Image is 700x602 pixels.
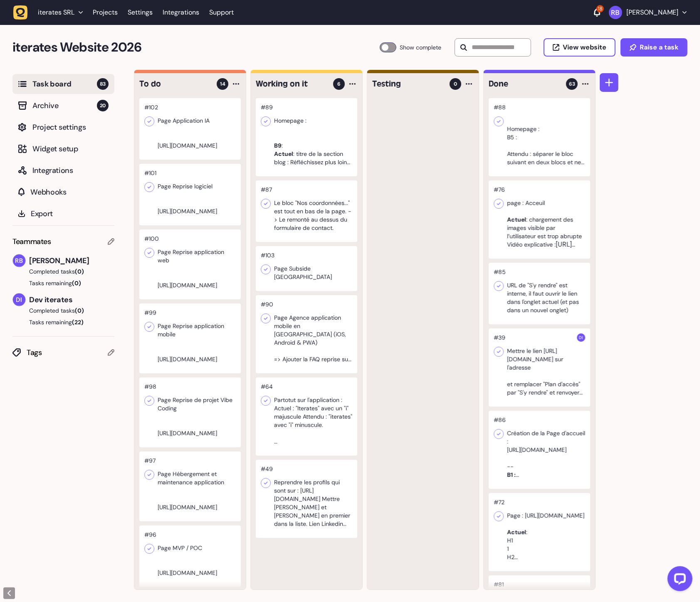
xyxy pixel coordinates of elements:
[454,80,457,88] span: 0
[32,78,97,90] span: Task board
[30,186,109,198] span: Webhooks
[12,160,114,180] button: Integrations
[489,78,560,90] h4: Done
[544,38,616,57] button: View website
[563,44,606,51] span: View website
[75,307,84,314] span: (0)
[13,5,88,20] button: iterates SRL
[12,267,108,276] button: Completed tasks(0)
[72,318,84,326] span: (22)
[12,37,380,57] h2: iterates Website 2026
[337,80,341,88] span: 6
[12,182,114,202] button: Webhooks
[12,204,114,224] button: Export
[13,254,25,267] img: Rodolphe Balay
[32,165,109,176] span: Integrations
[626,8,678,17] p: [PERSON_NAME]
[372,78,444,90] h4: Testing
[12,306,108,315] button: Completed tasks(0)
[97,100,109,111] span: 20
[209,8,234,17] a: Support
[661,563,696,598] iframe: LiveChat chat widget
[72,279,81,287] span: (0)
[12,318,114,326] button: Tasks remaining(22)
[256,78,327,90] h4: Working on it
[609,6,687,19] button: [PERSON_NAME]
[31,208,109,220] span: Export
[93,5,118,20] a: Projects
[12,236,51,247] span: Teammates
[577,333,585,342] img: Dev iterates
[640,44,678,51] span: Raise a task
[27,347,108,358] span: Tags
[32,121,109,133] span: Project settings
[220,80,225,88] span: 14
[97,78,109,90] span: 83
[12,117,114,137] button: Project settings
[163,5,199,20] a: Integrations
[29,294,114,306] span: Dev iterates
[32,100,97,111] span: Archive
[139,78,211,90] h4: To do
[400,42,441,52] span: Show complete
[32,143,109,155] span: Widget setup
[12,279,114,287] button: Tasks remaining(0)
[621,38,688,57] button: Raise a task
[13,294,25,306] img: Dev iterates
[29,255,114,266] span: [PERSON_NAME]
[75,268,84,275] span: (0)
[12,139,114,159] button: Widget setup
[569,80,575,88] span: 63
[38,8,74,17] span: iterates SRL
[609,6,622,19] img: Rodolphe Balay
[12,96,114,116] button: Archive20
[596,5,604,12] div: 18
[128,5,153,20] a: Settings
[12,74,114,94] button: Task board83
